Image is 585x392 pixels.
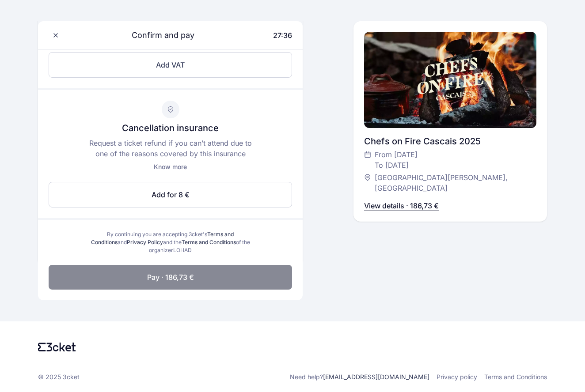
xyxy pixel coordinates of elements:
span: [GEOGRAPHIC_DATA][PERSON_NAME], [GEOGRAPHIC_DATA] [375,172,528,193]
span: Add for 8 € [152,189,190,200]
span: LOHAD [173,247,192,253]
a: Privacy Policy [127,239,163,245]
button: Add VAT [49,52,292,78]
p: © 2025 3cket [38,373,80,381]
p: Cancellation insurance [122,122,219,134]
button: Add for 8 € [49,182,292,207]
p: Request a ticket refund if you can’t attend due to one of the reasons covered by this insurance [86,138,255,159]
div: Chefs on Fire Cascais 2025 [364,135,536,147]
a: [EMAIL_ADDRESS][DOMAIN_NAME] [323,373,429,381]
button: Pay · 186,73 € [49,265,292,290]
span: Confirm and pay [121,29,194,41]
a: Terms and Conditions [484,373,547,381]
a: Privacy policy [437,373,477,381]
span: From [DATE] To [DATE] [375,149,418,170]
span: Pay · 186,73 € [147,272,194,283]
span: 27:36 [273,31,292,40]
p: View details · 186,73 € [364,200,439,211]
a: Terms and Conditions [182,239,236,245]
p: Need help? [290,373,429,381]
div: By continuing you are accepting 3cket's and and the of the organizer [87,230,253,254]
span: Know more [154,163,187,170]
